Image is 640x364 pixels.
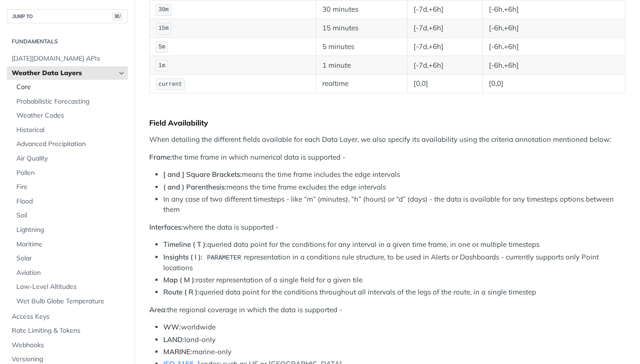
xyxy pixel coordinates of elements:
[12,341,125,350] span: Webhooks
[12,54,125,63] span: [DATE][DOMAIN_NAME] APIs
[163,322,181,331] strong: WW:
[7,338,128,352] a: Webhooks
[407,19,482,37] td: [-7d,+6h]
[149,305,167,314] strong: Area:
[12,123,128,137] a: Historical
[163,170,242,179] strong: [ and ] Square Brackets:
[149,223,183,231] strong: Interfaces:
[12,266,128,280] a: Aviation
[16,126,125,135] span: Historical
[316,56,407,75] td: 1 minute
[7,324,128,338] a: Rate Limiting & Tokens
[163,287,199,296] strong: Route ( R ):
[163,239,625,250] li: queried data point for the conditions for any interval in a given time frame, in one or multiple ...
[12,195,128,209] a: Flood
[12,95,128,109] a: Probabilistic Forecasting
[159,7,169,13] span: 30m
[16,97,125,106] span: Probabilistic Forecasting
[316,37,407,56] td: 5 minutes
[7,66,128,80] a: Weather Data LayersHide subpages for Weather Data Layers
[163,182,625,193] li: means the time frame excludes the edge intervals
[149,118,625,127] div: Field Availability
[163,347,625,357] li: marine-only
[16,182,125,192] span: Fire
[12,294,128,308] a: Wet Bulb Globe Temperature
[163,335,625,345] li: land-only
[16,197,125,206] span: Flood
[12,252,128,266] a: Solar
[407,37,482,56] td: [-7d,+6h]
[12,223,128,237] a: Lightning
[163,275,625,286] li: raster representation of a single field for a given tile
[12,312,125,322] span: Access Keys
[163,240,207,249] strong: Timeline ( T ):
[118,70,125,77] button: Hide subpages for Weather Data Layers
[316,75,407,93] td: realtime
[12,355,125,364] span: Versioning
[16,240,125,249] span: Maritime
[16,211,125,220] span: Soil
[316,19,407,37] td: 15 minutes
[16,282,125,292] span: Low-Level Altitudes
[159,81,182,88] span: current
[482,37,625,56] td: [-6h,+6h]
[16,297,125,306] span: Wet Bulb Globe Temperature
[482,75,625,93] td: [0,0]
[12,137,128,151] a: Advanced Precipitation
[163,182,226,191] strong: ( and ) Parenthesis:
[159,25,169,32] span: 15m
[7,52,128,66] a: [DATE][DOMAIN_NAME] APIs
[482,56,625,75] td: [-6h,+6h]
[7,310,128,324] a: Access Keys
[163,194,625,215] li: In any case of two different timesteps - like “m” (minutes), “h” (hours) or “d” (days) - the data...
[149,305,625,315] p: the regional coverage in which the data is supported -
[16,168,125,178] span: Pollen
[12,109,128,123] a: Weather Codes
[163,252,625,273] li: representation in a conditions rule structure, to be used in Alerts or Dashboards - currently sup...
[16,254,125,263] span: Solar
[112,13,123,21] span: ⌘/
[149,222,625,233] p: where the data is supported -
[16,225,125,235] span: Lightning
[12,180,128,194] a: Fire
[207,254,241,261] span: PARAMETER
[16,154,125,163] span: Air Quality
[149,134,625,145] p: When detailing the different fields available for each Data Layer, we also specify its availabili...
[163,252,203,261] strong: Insights ( I ):
[12,166,128,180] a: Pollen
[159,63,165,69] span: 1m
[12,80,128,94] a: Core
[159,44,165,50] span: 5m
[163,169,625,180] li: means the time frame includes the edge intervals
[482,19,625,37] td: [-6h,+6h]
[316,0,407,19] td: 30 minutes
[149,152,625,163] p: the time frame in which numerical data is supported -
[149,153,172,161] strong: Frame:
[16,268,125,278] span: Aviation
[12,209,128,223] a: Soil
[407,0,482,19] td: [-7d,+6h]
[16,111,125,120] span: Weather Codes
[16,83,125,92] span: Core
[482,0,625,19] td: [-6h,+6h]
[7,9,128,23] button: JUMP TO⌘/
[163,347,192,356] strong: MARINE:
[163,275,196,284] strong: Map ( M ):
[163,287,625,298] li: queried data point for the conditions throughout all intervals of the legs of the route, in a sin...
[12,326,125,336] span: Rate Limiting & Tokens
[163,335,184,344] strong: LAND:
[163,322,625,333] li: worldwide
[407,75,482,93] td: [0,0]
[12,238,128,252] a: Maritime
[12,280,128,294] a: Low-Level Altitudes
[12,69,116,78] span: Weather Data Layers
[16,140,125,149] span: Advanced Precipitation
[7,37,128,46] h2: Fundamentals
[407,56,482,75] td: [-7d,+6h]
[12,152,128,166] a: Air Quality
